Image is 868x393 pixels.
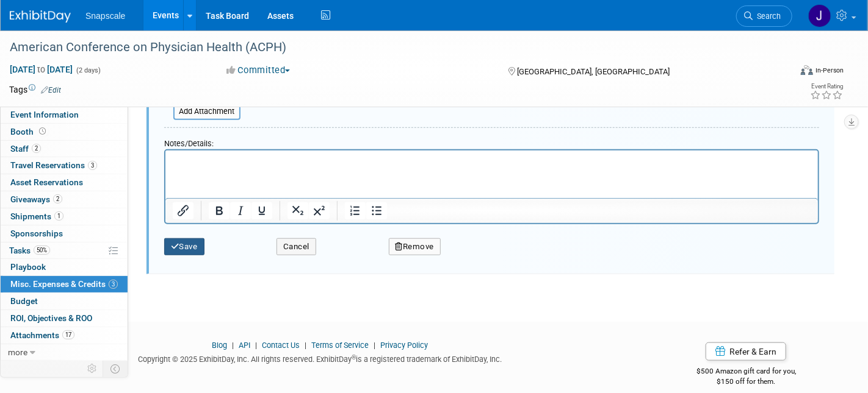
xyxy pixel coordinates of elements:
[1,107,128,123] a: Event Information
[10,211,63,221] span: Shipments
[10,279,118,289] span: Misc. Expenses & Credits
[1,259,128,275] a: Playbook
[1,141,128,157] a: Staff2
[1,191,128,208] a: Giveaways2
[352,354,356,361] sup: ®
[1,327,128,344] a: Attachments17
[209,202,230,219] button: Bold
[371,341,378,350] span: |
[9,351,631,365] div: Copyright © 2025 ExhibitDay, Inc. All rights reserved. ExhibitDay is a registered trademark of Ex...
[9,64,73,75] span: [DATE] [DATE]
[88,161,97,170] span: 3
[736,5,792,27] a: Search
[389,238,441,255] button: Remove
[1,208,128,225] a: Shipments1
[1,276,128,292] a: Misc. Expenses & Credits3
[82,361,103,377] td: Personalize Event Tab Strip
[366,202,387,219] button: Bullet list
[239,341,250,350] a: API
[801,65,813,75] img: Format-Inperson.png
[164,238,204,255] button: Save
[229,341,237,350] span: |
[37,127,48,136] span: Booth not reserved yet
[345,202,366,219] button: Numbered list
[302,341,309,350] span: |
[649,358,844,386] div: $500 Amazon gift card for you,
[1,344,128,361] a: more
[753,12,781,21] span: Search
[222,64,295,77] button: Committed
[706,342,786,361] a: Refer & Earn
[35,65,47,74] span: to
[10,127,48,136] span: Booth
[109,280,118,289] span: 3
[251,202,272,219] button: Underline
[1,174,128,191] a: Asset Reservations
[10,110,79,119] span: Event Information
[1,225,128,242] a: Sponsorships
[10,313,92,323] span: ROI, Objectives & ROO
[32,144,41,153] span: 2
[9,83,61,96] td: Tags
[62,330,74,339] span: 17
[10,177,83,187] span: Asset Reservations
[815,66,844,75] div: In-Person
[10,194,62,204] span: Giveaways
[8,347,27,357] span: more
[1,243,128,259] a: Tasks50%
[10,144,41,154] span: Staff
[10,10,71,23] img: ExhibitDay
[288,202,308,219] button: Subscript
[212,341,227,350] a: Blog
[9,246,50,255] span: Tasks
[810,83,843,90] div: Event Rating
[1,124,128,140] a: Booth
[5,37,773,58] div: American Conference on Physician Health (ACPH)
[173,202,193,219] button: Insert/edit link
[164,133,819,149] div: Notes/Details:
[41,86,61,94] a: Edit
[311,341,369,350] a: Terms of Service
[10,330,74,340] span: Attachments
[10,262,46,272] span: Playbook
[1,157,128,174] a: Travel Reservations3
[230,202,251,219] button: Italic
[10,228,63,238] span: Sponsorships
[34,246,50,255] span: 50%
[10,160,97,170] span: Travel Reservations
[649,377,844,387] div: $150 off for them.
[75,66,101,74] span: (2 days)
[309,202,330,219] button: Superscript
[54,211,63,221] span: 1
[262,341,300,350] a: Contact Us
[252,341,260,350] span: |
[103,361,128,377] td: Toggle Event Tabs
[1,310,128,327] a: ROI, Objectives & ROO
[380,341,428,350] a: Privacy Policy
[165,150,818,198] iframe: Rich Text Area
[53,194,62,204] span: 2
[277,238,316,255] button: Cancel
[1,293,128,310] a: Budget
[517,67,670,76] span: [GEOGRAPHIC_DATA], [GEOGRAPHIC_DATA]
[85,11,125,21] span: Snapscale
[720,63,844,82] div: Event Format
[808,4,831,27] img: Jennifer Benedict
[10,296,38,306] span: Budget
